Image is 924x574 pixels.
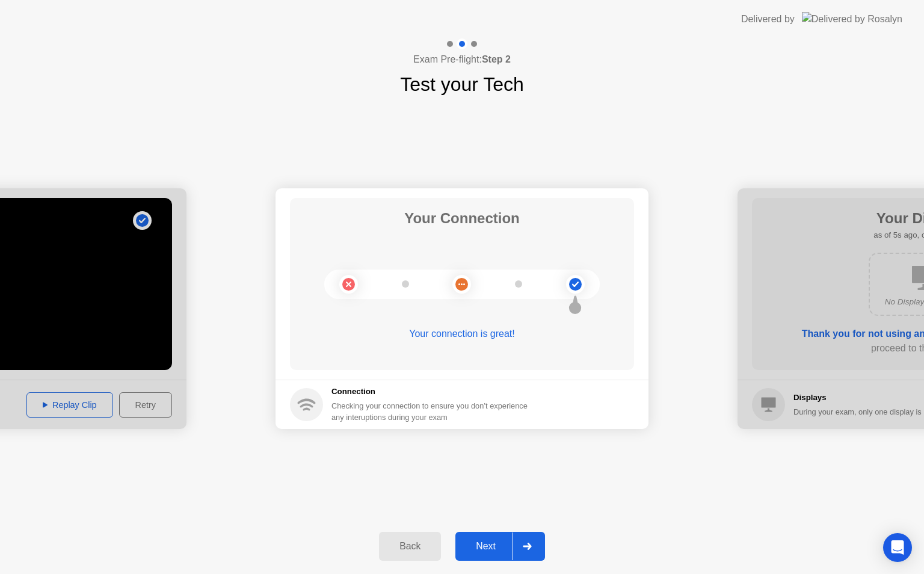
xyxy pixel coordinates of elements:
div: Your connection is great! [290,327,634,341]
h1: Your Connection [404,208,520,229]
h4: Exam Pre-flight: [413,52,511,67]
div: Checking your connection to ensure you don’t experience any interuptions during your exam [331,400,535,423]
img: Delivered by Rosalyn [802,12,902,26]
div: Back [383,541,437,552]
b: Step 2 [482,54,511,64]
button: Back [379,532,441,561]
h1: Test your Tech [400,70,524,99]
div: Next [459,541,513,552]
button: Next [455,532,545,561]
div: Delivered by [741,12,795,26]
h5: Connection [331,386,535,398]
div: Open Intercom Messenger [883,533,912,562]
